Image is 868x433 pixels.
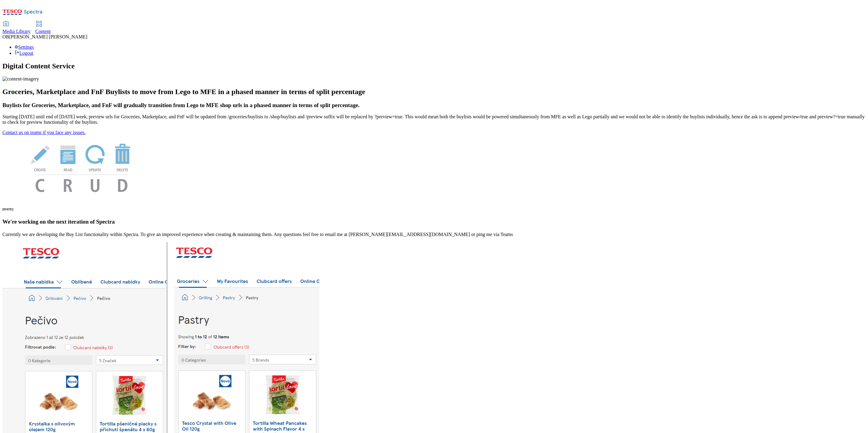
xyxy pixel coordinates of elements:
span: [PERSON_NAME] [PERSON_NAME] [9,34,87,39]
img: News Image [2,135,160,198]
h3: We're working on the next iteration of Spectra [2,218,866,225]
span: OB [2,34,9,39]
h2: Groceries, Marketplace and FnF Buylists to move from Lego to MFE in a phased manner in terms of s... [2,88,866,96]
h3: Buylists for Groceries, Marketplace, and FnF will gradually transition from Lego to MFE shop urls... [2,102,866,109]
span: Content [35,29,51,34]
a: Content [35,21,51,34]
p: Currently we are developing the Buy List functionality within Spectra. To give an improved experi... [2,232,866,237]
a: Media Library [2,21,31,34]
h1: Digital Content Service [2,62,866,70]
span: Media Library [2,29,31,34]
img: content-imagery [2,76,39,82]
a: Contact us on teams if you face any issues. [2,130,86,135]
a: Logout [15,51,33,56]
p: Starting [DATE] until end of [DATE] week, preview urls for Groceries, Marketplace, and FnF will b... [2,114,866,125]
h6: [DATE] [2,207,866,211]
a: Settings [15,44,34,50]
